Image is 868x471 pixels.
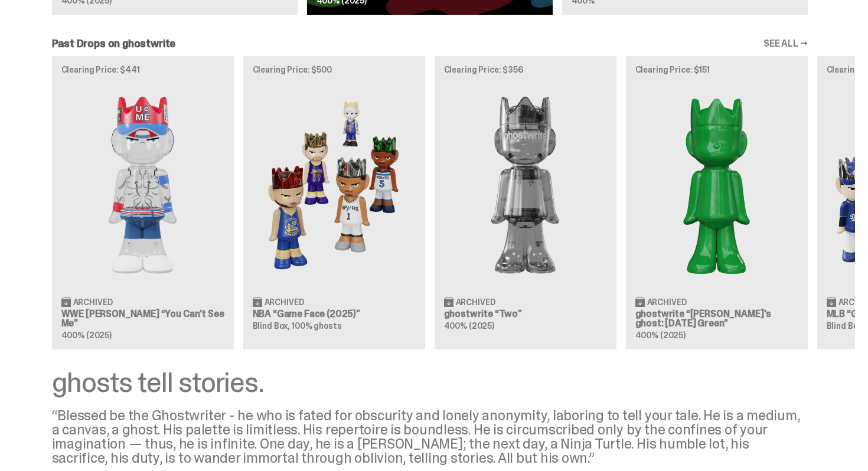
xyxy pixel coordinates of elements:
span: Blind Box, [253,320,291,331]
a: Clearing Price: $500 Game Face (2025) Archived [243,56,425,349]
img: You Can't See Me [61,83,224,287]
span: Archived [647,298,687,306]
img: Two [444,83,607,287]
div: ghosts tell stories. [52,368,808,397]
a: Clearing Price: $356 Two Archived [435,56,616,349]
img: Game Face (2025) [253,83,416,287]
p: Clearing Price: $500 [253,66,416,74]
span: Blind Box, [827,320,864,331]
span: 400% (2025) [61,330,112,341]
span: 400% (2025) [635,330,686,341]
p: Clearing Price: $151 [635,66,798,74]
a: Clearing Price: $441 You Can't See Me Archived [52,56,234,349]
img: Schrödinger's ghost: Sunday Green [635,83,798,287]
h2: Past Drops on ghostwrite [52,38,176,49]
h3: NBA “Game Face (2025)” [253,309,416,319]
span: Archived [456,298,495,306]
p: Clearing Price: $356 [444,66,607,74]
h3: ghostwrite “Two” [444,309,607,319]
span: Archived [265,298,304,306]
span: 100% ghosts [292,320,341,331]
h3: ghostwrite “[PERSON_NAME]'s ghost: [DATE] Green” [635,309,798,328]
a: SEE ALL → [763,39,808,48]
a: Clearing Price: $151 Schrödinger's ghost: Sunday Green Archived [626,56,808,349]
h3: WWE [PERSON_NAME] “You Can't See Me” [61,309,224,328]
span: Archived [73,298,113,306]
p: Clearing Price: $441 [61,66,224,74]
span: 400% (2025) [444,320,494,331]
